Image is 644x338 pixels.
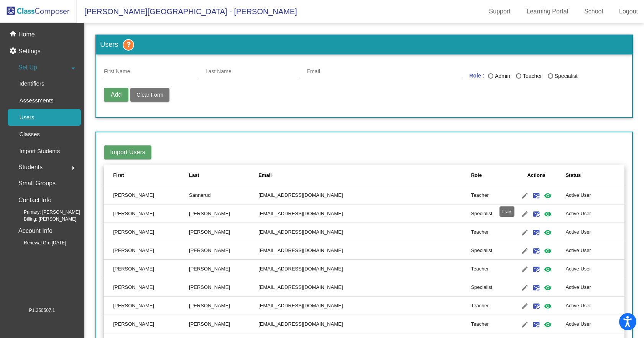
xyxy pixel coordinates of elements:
[104,315,189,333] td: [PERSON_NAME]
[205,69,299,75] input: Last Name
[258,204,471,223] td: [EMAIL_ADDRESS][DOMAIN_NAME]
[520,209,529,219] mat-icon: edit
[258,186,471,204] td: [EMAIL_ADDRESS][DOMAIN_NAME]
[189,260,258,278] td: [PERSON_NAME]
[520,283,529,292] mat-icon: edit
[565,223,624,241] td: Active User
[565,315,624,333] td: Active User
[532,209,541,219] mat-icon: mark_email_read
[11,239,66,246] span: Renewal On: [DATE]
[104,69,197,75] input: First Name
[19,130,39,139] p: Classes
[532,302,541,311] mat-icon: mark_email_read
[543,265,552,274] mat-icon: visibility
[471,297,507,315] td: Teacher
[553,72,578,80] div: Specialist
[565,171,581,179] div: Status
[471,278,507,297] td: Specialist
[613,5,644,18] a: Logout
[18,178,56,189] p: Small Groups
[11,209,80,216] span: Primary: [PERSON_NAME]
[471,223,507,241] td: Teacher
[565,260,624,278] td: Active User
[471,171,507,179] div: Role
[471,260,507,278] td: Teacher
[104,241,189,260] td: [PERSON_NAME]
[520,246,529,256] mat-icon: edit
[471,186,507,204] td: Teacher
[189,241,258,260] td: [PERSON_NAME]
[507,165,565,186] th: Actions
[19,79,44,88] p: Identifiers
[104,186,189,204] td: [PERSON_NAME]
[532,228,541,237] mat-icon: mark_email_read
[18,226,53,236] p: Account Info
[189,223,258,241] td: [PERSON_NAME]
[258,260,471,278] td: [EMAIL_ADDRESS][DOMAIN_NAME]
[532,320,541,329] mat-icon: mark_email_read
[258,315,471,333] td: [EMAIL_ADDRESS][DOMAIN_NAME]
[483,5,517,18] a: Support
[189,186,258,204] td: Sannerud
[77,5,297,18] span: [PERSON_NAME][GEOGRAPHIC_DATA] - [PERSON_NAME]
[104,260,189,278] td: [PERSON_NAME]
[565,297,624,315] td: Active User
[471,315,507,333] td: Teacher
[532,283,541,292] mat-icon: mark_email_read
[543,302,552,311] mat-icon: visibility
[19,147,60,156] p: Import Students
[130,88,169,102] button: Clear Form
[19,96,53,105] p: Assessments
[543,209,552,219] mat-icon: visibility
[565,186,624,204] td: Active User
[258,171,272,179] div: Email
[111,91,122,98] span: Add
[189,171,199,179] div: Last
[543,320,552,329] mat-icon: visibility
[189,204,258,223] td: [PERSON_NAME]
[471,171,482,179] div: Role
[258,171,471,179] div: Email
[469,72,484,80] mat-label: Role :
[520,302,529,311] mat-icon: edit
[520,265,529,274] mat-icon: edit
[258,278,471,297] td: [EMAIL_ADDRESS][DOMAIN_NAME]
[565,241,624,260] td: Active User
[258,297,471,315] td: [EMAIL_ADDRESS][DOMAIN_NAME]
[104,145,151,159] button: Import Users
[9,47,18,56] mat-icon: settings
[18,62,37,73] span: Set Up
[104,223,189,241] td: [PERSON_NAME]
[471,241,507,260] td: Specialist
[520,320,529,329] mat-icon: edit
[520,228,529,237] mat-icon: edit
[307,69,462,75] input: E Mail
[104,204,189,223] td: [PERSON_NAME]
[189,171,258,179] div: Last
[189,278,258,297] td: [PERSON_NAME]
[565,171,615,179] div: Status
[578,5,609,18] a: School
[18,47,41,56] p: Settings
[110,149,145,155] span: Import Users
[258,223,471,241] td: [EMAIL_ADDRESS][DOMAIN_NAME]
[189,297,258,315] td: [PERSON_NAME]
[18,162,43,173] span: Students
[532,265,541,274] mat-icon: mark_email_read
[258,241,471,260] td: [EMAIL_ADDRESS][DOMAIN_NAME]
[543,283,552,292] mat-icon: visibility
[543,228,552,237] mat-icon: visibility
[104,88,128,102] button: Add
[189,315,258,333] td: [PERSON_NAME]
[543,246,552,256] mat-icon: visibility
[488,72,583,80] mat-radio-group: Last Name
[521,72,542,80] div: Teacher
[18,30,35,39] p: Home
[104,297,189,315] td: [PERSON_NAME]
[493,72,510,80] div: Admin
[18,195,51,206] p: Contact Info
[532,191,541,200] mat-icon: mark_email_read
[11,216,76,223] span: Billing: [PERSON_NAME]
[69,64,78,73] mat-icon: arrow_drop_down
[543,191,552,200] mat-icon: visibility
